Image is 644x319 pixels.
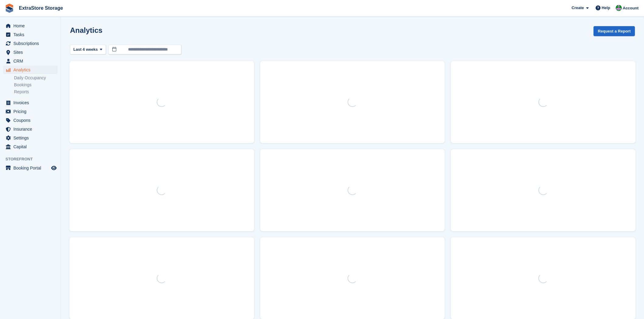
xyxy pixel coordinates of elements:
span: Storefront [5,156,61,162]
a: menu [3,22,58,30]
span: Tasks [13,30,50,39]
a: menu [3,57,58,65]
a: menu [3,39,58,48]
a: menu [3,142,58,151]
img: stora-icon-8386f47178a22dfd0bd8f6a31ec36ba5ce8667c1dd55bd0f319d3a0aa187defe.svg [5,4,14,13]
a: menu [3,48,58,57]
span: Account [623,5,639,11]
span: Home [13,22,50,30]
a: menu [3,66,58,74]
span: Subscriptions [13,39,50,48]
span: Pricing [13,107,50,116]
span: Coupons [13,116,50,125]
span: Invoices [13,98,50,107]
span: Create [572,5,584,11]
a: Reports [14,89,58,95]
a: menu [3,125,58,133]
a: menu [3,116,58,125]
span: Insurance [13,125,50,133]
a: Bookings [14,82,58,88]
button: Request a Report [593,26,635,36]
span: Help [602,5,610,11]
h2: Analytics [70,26,103,34]
a: ExtraStore Storage [16,3,65,13]
img: Grant Daniel [616,5,622,11]
span: Capital [13,142,50,151]
a: menu [3,134,58,142]
span: Booking Portal [13,164,50,172]
a: menu [3,30,58,39]
span: CRM [13,57,50,65]
span: Last 4 weeks [73,46,98,53]
span: Settings [13,134,50,142]
a: menu [3,107,58,116]
span: Analytics [13,66,50,74]
a: Preview store [50,164,58,172]
a: menu [3,98,58,107]
a: menu [3,164,58,172]
a: Daily Occupancy [14,75,58,81]
span: Sites [13,48,50,57]
button: Last 4 weeks [70,45,106,55]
